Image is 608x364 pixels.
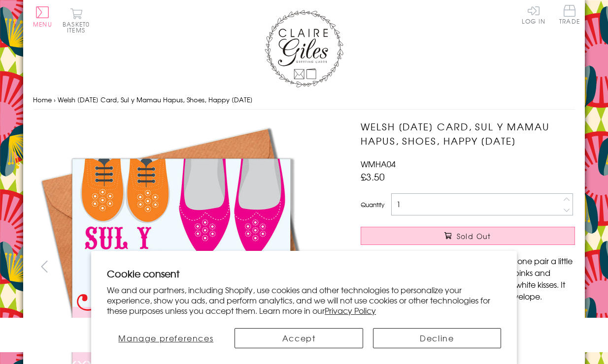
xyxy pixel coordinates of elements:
[361,158,396,170] span: WMHA04
[325,304,376,316] a: Privacy Policy
[522,5,545,24] a: Log In
[361,120,575,148] h1: Welsh [DATE] Card, Sul y Mamau Hapus, Shoes, Happy [DATE]
[107,285,501,315] p: We and our partners, including Shopify, use cookies and other technologies to personalize your ex...
[361,170,385,183] span: £3.50
[373,328,501,348] button: Decline
[107,328,225,348] button: Manage preferences
[361,200,384,209] label: Quantity
[559,5,580,26] a: Trade
[54,95,56,104] span: ›
[118,332,213,344] span: Manage preferences
[33,255,55,277] button: prev
[235,328,363,348] button: Accept
[33,6,52,27] button: Menu
[58,95,253,104] span: Welsh [DATE] Card, Sul y Mamau Hapus, Shoes, Happy [DATE]
[559,5,580,24] span: Trade
[63,8,90,33] button: Basket0 items
[457,231,491,241] span: Sold Out
[361,227,575,245] button: Sold Out
[107,267,501,280] h2: Cookie consent
[33,20,52,29] span: Menu
[33,95,52,104] a: Home
[33,90,575,110] nav: breadcrumbs
[67,20,90,34] span: 0 items
[265,10,343,88] img: Claire Giles Greetings Cards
